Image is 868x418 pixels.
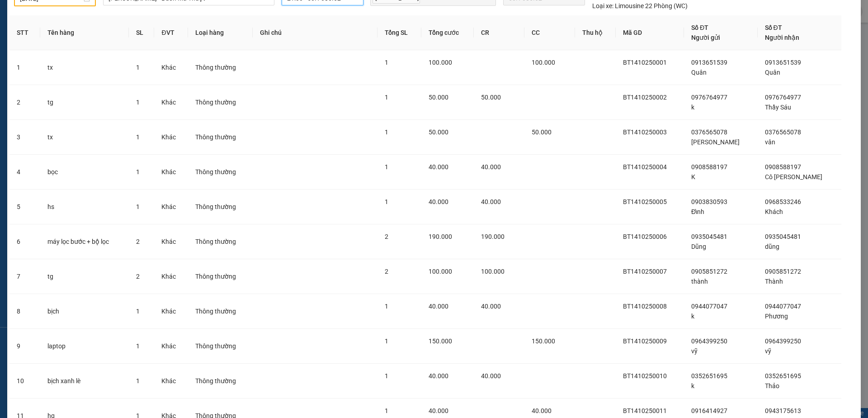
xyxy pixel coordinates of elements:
[9,50,40,85] td: 1
[765,382,779,389] span: Thảo
[765,372,801,380] span: 0352651695
[474,15,524,50] th: CR
[429,303,448,310] span: 40.000
[40,85,129,120] td: tg
[623,407,667,414] span: BT1410250011
[136,133,140,141] span: 1
[481,198,501,205] span: 40.000
[765,94,801,101] span: 0976764977
[40,190,129,224] td: hs
[765,303,801,310] span: 0944077047
[40,120,129,155] td: tx
[691,128,727,136] span: 0376565078
[691,407,727,414] span: 0916414927
[623,303,667,310] span: BT1410250008
[532,59,555,66] span: 100.000
[691,268,727,275] span: 0905851272
[136,168,140,176] span: 1
[429,268,452,275] span: 100.000
[9,329,40,364] td: 9
[765,69,780,76] span: Quân
[385,233,388,240] span: 2
[575,15,616,50] th: Thu hộ
[188,15,253,50] th: Loại hàng
[188,155,253,190] td: Thông thường
[765,233,801,240] span: 0935045481
[40,50,129,85] td: tx
[691,104,694,111] span: k
[136,273,140,280] span: 2
[9,364,40,399] td: 10
[136,308,140,315] span: 1
[623,198,667,205] span: BT1410250005
[136,377,140,385] span: 1
[691,303,727,310] span: 0944077047
[691,233,727,240] span: 0935045481
[623,59,667,66] span: BT1410250001
[188,85,253,120] td: Thông thường
[40,224,129,259] td: máy lọc bước + bộ lọc
[765,347,771,355] span: vỹ
[429,94,448,101] span: 50.000
[429,372,448,380] span: 40.000
[154,259,188,294] td: Khác
[154,85,188,120] td: Khác
[765,104,791,111] span: Thầy Sáu
[154,190,188,224] td: Khác
[765,34,799,41] span: Người nhận
[765,337,801,345] span: 0964399250
[691,243,706,250] span: Dũng
[154,294,188,329] td: Khác
[188,224,253,259] td: Thông thường
[429,59,452,66] span: 100.000
[691,24,708,31] span: Số ĐT
[765,243,779,250] span: dũng
[40,364,129,399] td: bịch xanh lè
[40,155,129,190] td: bọc
[765,407,801,414] span: 0943175613
[532,337,555,345] span: 150.000
[188,259,253,294] td: Thông thường
[691,173,695,180] span: K
[623,163,667,171] span: BT1410250004
[765,268,801,275] span: 0905851272
[623,233,667,240] span: BT1410250006
[623,128,667,136] span: BT1410250003
[136,203,140,210] span: 1
[429,337,452,345] span: 150.000
[481,94,501,101] span: 50.000
[429,407,448,414] span: 40.000
[532,407,552,414] span: 40.000
[40,259,129,294] td: tg
[253,15,377,50] th: Ghi chú
[385,407,388,414] span: 1
[765,24,782,31] span: Số ĐT
[524,15,575,50] th: CC
[691,94,727,101] span: 0976764977
[623,94,667,101] span: BT1410250002
[429,163,448,171] span: 40.000
[765,278,783,285] span: Thành
[136,64,140,71] span: 1
[765,313,788,320] span: Phương
[385,198,388,205] span: 1
[765,59,801,66] span: 0913651539
[691,138,740,146] span: [PERSON_NAME]
[481,268,505,275] span: 100.000
[691,59,727,66] span: 0913651539
[691,337,727,345] span: 0964399250
[691,347,698,355] span: vỹ
[481,163,501,171] span: 40.000
[9,120,40,155] td: 3
[691,34,720,41] span: Người gửi
[429,128,448,136] span: 50.000
[188,294,253,329] td: Thông thường
[188,120,253,155] td: Thông thường
[154,364,188,399] td: Khác
[9,259,40,294] td: 7
[765,208,783,215] span: Khách
[616,15,684,50] th: Mã GD
[623,337,667,345] span: BT1410250009
[188,50,253,85] td: Thông thường
[623,268,667,275] span: BT1410250007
